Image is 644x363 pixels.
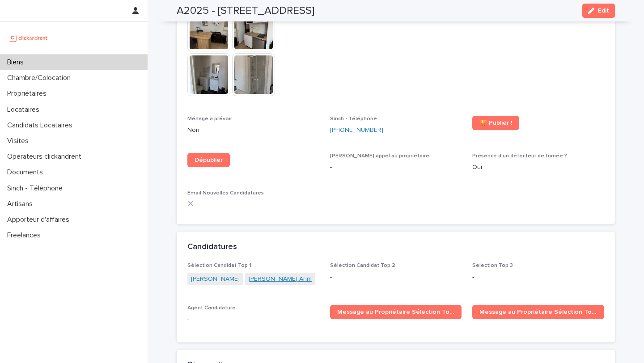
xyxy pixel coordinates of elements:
span: Sélection Candidat Top 1 [187,263,251,268]
h2: A2025 - [STREET_ADDRESS] [177,4,314,17]
p: Non [187,126,319,135]
span: [PERSON_NAME] appel au propriétaire [330,153,429,159]
p: - [330,273,462,282]
span: Message au Propriétaire Sélection Top 2 [479,309,597,315]
ringoverc2c-number-84e06f14122c: [PHONE_NUMBER] [330,127,383,133]
ringoverc2c-84e06f14122c: Call with Ringover [330,127,383,133]
a: [PERSON_NAME] Arim [249,274,312,284]
button: Edit [582,4,615,18]
span: Message au Propriétaire Sélection Top 1 [337,309,455,315]
p: Freelances [4,231,48,240]
p: Chambre/Colocation [4,74,78,82]
span: 🏆 Publier ! [479,120,512,126]
span: Ménage à prévoir [187,116,232,122]
span: Edit [598,8,609,14]
p: - [330,163,462,172]
p: Locataires [4,106,47,114]
p: Operateurs clickandrent [4,152,89,161]
p: - [187,315,319,325]
span: Présence d'un détecteur de fumée ? [472,153,567,159]
p: Artisans [4,200,40,208]
p: - [472,273,604,282]
p: Apporteur d'affaires [4,215,76,224]
p: Biens [4,58,31,67]
p: Visites [4,137,36,145]
p: Propriétaires [4,89,54,98]
span: Sélection Candidat Top 2 [330,263,395,268]
a: [PERSON_NAME] [191,274,240,284]
h2: Candidatures [187,242,237,252]
span: Dépublier [195,157,223,163]
a: 🏆 Publier ! [472,116,519,130]
span: Email Nouvelles Candidatures [187,190,264,196]
p: Candidats Locataires [4,121,80,130]
p: Documents [4,168,50,177]
span: Sinch - Téléphone [330,116,377,122]
p: Sinch - Téléphone [4,184,70,193]
span: Agent Candidature [187,305,236,311]
a: Message au Propriétaire Sélection Top 1 [330,305,462,319]
a: Dépublier [187,153,230,167]
img: UCB0brd3T0yccxBKYDjQ [7,29,51,47]
span: Selection Top 3 [472,263,513,268]
p: Oui [472,163,604,172]
a: [PHONE_NUMBER] [330,126,383,135]
a: Message au Propriétaire Sélection Top 2 [472,305,604,319]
